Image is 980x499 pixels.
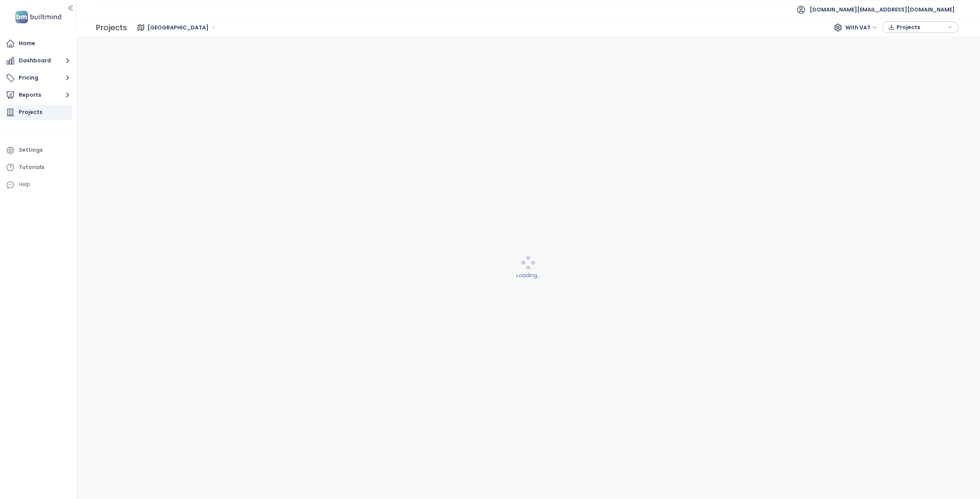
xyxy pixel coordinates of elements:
[147,22,216,33] span: Warszawa
[845,22,877,33] span: With VAT
[82,271,975,280] div: Loading...
[19,107,42,117] div: Projects
[4,53,72,68] button: Dashboard
[4,105,72,120] a: Projects
[4,36,72,51] a: Home
[4,177,72,192] div: Help
[13,9,64,25] img: logo
[19,145,43,155] div: Settings
[810,0,955,19] span: [DOMAIN_NAME][EMAIL_ADDRESS][DOMAIN_NAME]
[19,163,44,172] div: Tutorials
[4,70,72,86] button: Pricing
[19,39,35,48] div: Home
[886,21,954,33] div: button
[4,160,72,175] a: Tutorials
[96,20,127,35] div: Projects
[4,88,72,103] button: Reports
[897,21,946,33] span: Projects
[4,143,72,158] a: Settings
[19,180,30,189] div: Help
